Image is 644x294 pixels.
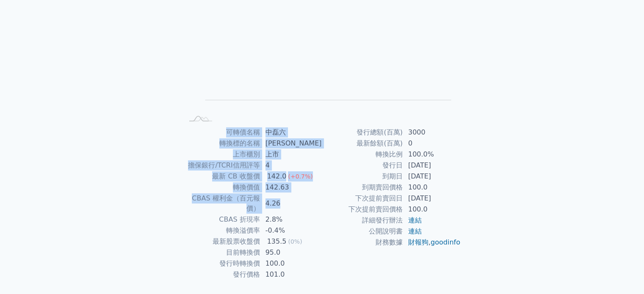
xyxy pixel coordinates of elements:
td: 100.0% [403,149,461,160]
td: CBAS 權利金（百元報價） [183,193,260,214]
td: 上市 [260,149,322,160]
td: [DATE] [403,193,461,204]
div: 135.5 [265,236,288,247]
td: 財務數據 [322,237,403,248]
td: , [403,237,461,248]
td: 到期日 [322,171,403,182]
td: 中磊六 [260,127,322,138]
td: 0 [403,138,461,149]
td: 101.0 [260,269,322,280]
td: 發行時轉換價 [183,258,260,269]
td: 2.8% [260,214,322,225]
td: [DATE] [403,160,461,171]
a: 連結 [408,216,422,224]
td: 發行日 [322,160,403,171]
td: 100.0 [403,182,461,193]
a: 連結 [408,227,422,235]
td: 下次提前賣回價格 [322,204,403,215]
td: 目前轉換價 [183,247,260,258]
td: 公開說明書 [322,226,403,237]
td: 100.0 [403,204,461,215]
td: 4.26 [260,193,322,214]
td: [DATE] [403,171,461,182]
td: 到期賣回價格 [322,182,403,193]
td: [PERSON_NAME] [260,138,322,149]
td: 3000 [403,127,461,138]
td: 100.0 [260,258,322,269]
td: 可轉債名稱 [183,127,260,138]
td: 發行價格 [183,269,260,280]
td: 擔保銀行/TCRI信用評等 [183,160,260,171]
td: 上市櫃別 [183,149,260,160]
td: 最新餘額(百萬) [322,138,403,149]
td: 發行總額(百萬) [322,127,403,138]
td: 詳細發行辦法 [322,215,403,226]
td: 轉換標的名稱 [183,138,260,149]
td: 142.63 [260,182,322,193]
td: 轉換價值 [183,182,260,193]
a: 財報狗 [408,238,428,246]
td: 轉換比例 [322,149,403,160]
span: (0%) [288,238,302,245]
td: 最新股票收盤價 [183,236,260,247]
td: -0.4% [260,225,322,236]
span: (+0.7%) [288,173,312,180]
td: 95.0 [260,247,322,258]
td: 4 [260,160,322,171]
td: 下次提前賣回日 [322,193,403,204]
div: 142.0 [265,171,288,181]
g: Chart [197,11,451,113]
a: goodinfo [431,238,460,246]
td: 最新 CB 收盤價 [183,171,260,182]
td: 轉換溢價率 [183,225,260,236]
td: CBAS 折現率 [183,214,260,225]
